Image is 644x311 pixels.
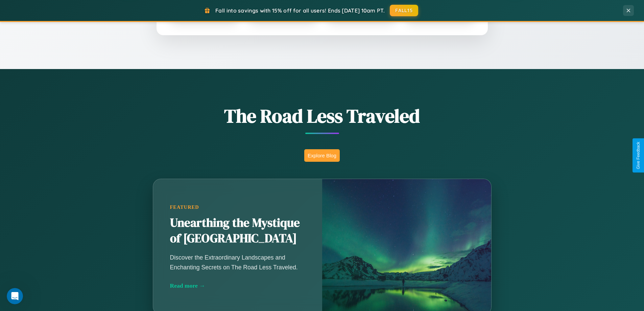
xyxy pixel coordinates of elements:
p: Discover the Extraordinary Landscapes and Enchanting Secrets on The Road Less Traveled. [170,253,305,272]
button: Explore Blog [304,149,340,162]
div: Featured [170,204,305,210]
div: Read more → [170,282,305,289]
button: FALL15 [390,5,418,16]
h2: Unearthing the Mystique of [GEOGRAPHIC_DATA] [170,215,305,246]
span: Fall into savings with 15% off for all users! Ends [DATE] 10am PT. [215,7,385,14]
div: Give Feedback [636,142,641,169]
h1: The Road Less Traveled [119,103,525,129]
iframe: Intercom live chat [7,288,23,304]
